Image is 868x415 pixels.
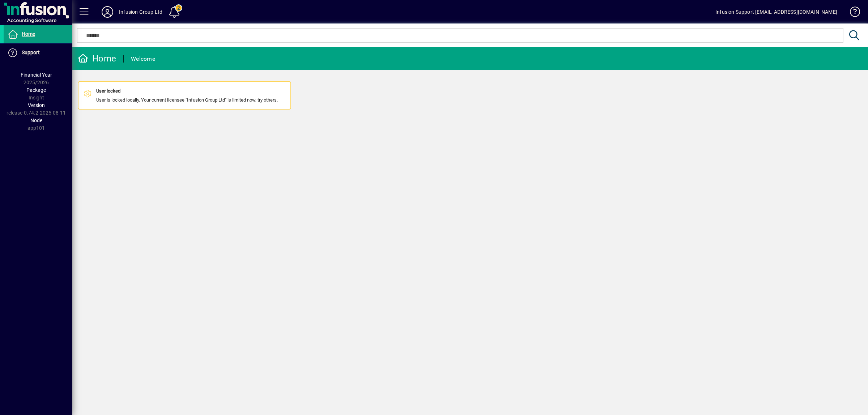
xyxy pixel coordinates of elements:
[22,50,40,55] span: Support
[26,87,46,93] span: Package
[4,44,72,62] a: Support
[96,87,278,95] div: User locked
[131,53,155,65] div: Welcome
[22,31,35,37] span: Home
[715,6,837,18] div: Infusion Support [EMAIL_ADDRESS][DOMAIN_NAME]
[78,53,116,64] div: Home
[28,102,45,108] span: Version
[21,72,52,78] span: Financial Year
[96,5,119,18] button: Profile
[96,87,278,103] div: User is locked locally. Your current licensee "Infusion Group Ltd" is limited now, try others.
[119,6,162,18] div: Infusion Group Ltd
[30,117,42,123] span: Node
[844,1,859,25] a: Knowledge Base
